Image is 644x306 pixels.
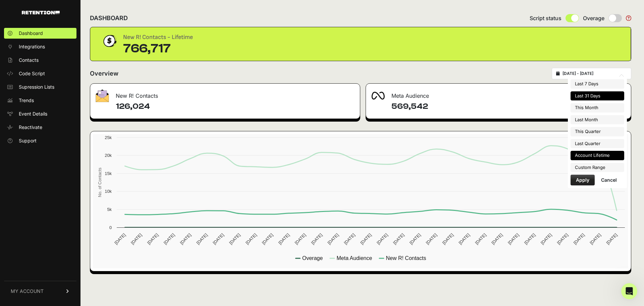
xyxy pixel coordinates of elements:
text: [DATE] [425,232,438,246]
text: [DATE] [261,232,274,246]
text: [DATE] [490,232,503,246]
img: Retention.com [22,11,60,14]
li: This Quarter [571,127,624,136]
a: Contacts [4,55,76,65]
span: Dashboard [19,30,43,37]
text: [DATE] [343,232,356,246]
text: New R! Contacts [386,255,426,261]
text: [DATE] [376,232,389,246]
text: [DATE] [392,232,405,246]
text: [DATE] [310,232,323,246]
text: [DATE] [179,232,192,246]
text: 20k [105,153,112,158]
div: New R! Contacts [90,84,360,104]
text: [DATE] [474,232,487,246]
text: [DATE] [589,232,602,246]
text: [DATE] [130,232,143,246]
span: Supression Lists [19,84,54,90]
span: Code Script [19,70,45,77]
a: Dashboard [4,28,76,39]
a: Supression Lists [4,82,76,92]
span: Support [19,137,37,144]
img: fa-meta-2f981b61bb99beabf952f7030308934f19ce035c18b003e963880cc3fabeebb7.png [371,92,385,100]
text: [DATE] [277,232,290,246]
text: [DATE] [228,232,241,246]
a: Code Script [4,68,76,79]
h4: 569,542 [391,101,626,112]
span: Event Details [19,111,47,117]
a: Trends [4,95,76,106]
text: 5k [107,207,112,212]
span: Integrations [19,43,45,50]
a: Reactivate [4,122,76,133]
div: New R! Contacts - Lifetime [123,33,193,42]
iframe: Intercom live chat [621,283,637,299]
h2: DASHBOARD [90,13,128,23]
text: [DATE] [441,232,454,246]
li: Account Lifetime [571,151,624,160]
text: [DATE] [212,232,225,246]
span: Reactivate [19,124,42,131]
text: No. of Contacts [97,168,102,197]
text: [DATE] [523,232,536,246]
a: MY ACCOUNT [4,281,76,301]
li: Last Quarter [571,139,624,148]
text: [DATE] [359,232,372,246]
text: [DATE] [605,232,618,246]
li: Custom Range [571,163,624,172]
text: [DATE] [294,232,307,246]
h4: 126,024 [116,101,355,112]
li: This Month [571,103,624,113]
text: [DATE] [245,232,258,246]
text: Overage [302,255,323,261]
text: 25k [105,135,112,140]
text: 10k [105,189,112,194]
text: 15k [105,171,112,176]
text: [DATE] [196,232,209,246]
span: Script status [530,14,561,22]
span: Overage [583,14,604,22]
text: [DATE] [556,232,569,246]
text: Meta Audience [336,255,372,261]
img: fa-envelope-19ae18322b30453b285274b1b8af3d052b27d846a4fbe8435d1a52b978f639a2.png [96,89,109,102]
li: Last 7 Days [571,79,624,89]
li: Last 31 Days [571,91,624,101]
span: Trends [19,97,34,104]
button: Cancel [596,175,622,185]
text: [DATE] [458,232,471,246]
a: Integrations [4,41,76,52]
text: [DATE] [409,232,422,246]
span: MY ACCOUNT [11,288,44,295]
text: [DATE] [163,232,176,246]
img: dollar-coin-05c43ed7efb7bc0c12610022525b4bbbb207c7efeef5aecc26f025e68dcafac9.png [101,33,118,49]
button: Apply [571,175,595,185]
text: [DATE] [113,232,126,246]
span: Contacts [19,57,39,63]
h2: Overview [90,69,118,78]
text: [DATE] [146,232,159,246]
a: Event Details [4,108,76,119]
div: Meta Audience [366,84,631,104]
li: Last Month [571,115,624,125]
text: [DATE] [573,232,586,246]
text: [DATE] [327,232,340,246]
text: [DATE] [540,232,553,246]
text: [DATE] [507,232,520,246]
div: 766,717 [123,42,193,55]
a: Support [4,135,76,146]
text: 0 [109,225,112,230]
